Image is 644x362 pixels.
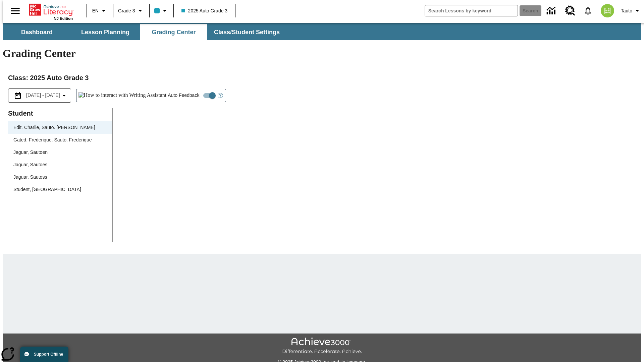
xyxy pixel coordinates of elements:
span: NJ Edition [54,16,73,20]
img: How to interact with Writing Assistant [78,92,167,99]
a: Home [29,3,73,16]
a: Notifications [579,2,597,19]
input: search field [425,5,518,16]
button: Support Offline [20,347,68,362]
button: Class/Student Settings [209,24,285,40]
div: Jaguar, Sautoes [13,161,47,168]
span: Grade 3 [118,7,135,14]
span: Lesson Planning [81,28,129,36]
button: Grading Center [140,24,207,40]
div: Jaguar, Sautoen [13,149,48,156]
div: Jaguar, Sautoen [8,146,112,159]
h1: Grading Center [3,47,641,60]
button: Open side menu [5,1,25,21]
p: Student [8,108,112,119]
button: Class color is light blue. Change class color [152,5,171,17]
button: Lesson Planning [72,24,139,40]
div: Student, [GEOGRAPHIC_DATA] [8,183,112,196]
button: Grade: Grade 3, Select a grade [115,5,147,17]
button: Profile/Settings [618,5,644,17]
span: Grading Center [152,28,196,36]
img: avatar image [601,4,614,17]
div: Edit. Charlie, Sauto. [PERSON_NAME] [8,121,112,134]
span: Auto Feedback [168,92,199,99]
div: Jaguar, Sautoss [13,174,47,181]
div: Gated. Frederique, Sauto. Frederique [8,134,112,146]
span: Dashboard [21,28,53,36]
img: Achieve3000 Differentiate Accelerate Achieve [282,338,362,355]
h2: Class : 2025 Auto Grade 3 [8,72,636,83]
span: 2025 Auto Grade 3 [181,7,228,14]
button: Select a new avatar [597,2,618,19]
span: [DATE] - [DATE] [26,92,60,99]
button: Open Help for Writing Assistant [215,89,226,102]
div: Home [29,2,73,20]
div: Jaguar, Sautoss [8,171,112,183]
div: Jaguar, Sautoes [8,159,112,171]
a: Resource Center, Will open in new tab [561,2,579,20]
div: SubNavbar [3,24,286,40]
span: Class/Student Settings [214,28,280,36]
button: Dashboard [3,24,70,40]
span: Tauto [621,7,632,14]
div: Edit. Charlie, Sauto. [PERSON_NAME] [13,124,95,131]
div: Gated. Frederique, Sauto. Frederique [13,136,92,143]
button: Select the date range menu item [11,92,68,100]
a: Data Center [543,2,561,20]
svg: Collapse Date Range Filter [60,92,68,100]
button: Language: EN, Select a language [89,5,111,17]
span: EN [92,7,99,14]
div: Student, [GEOGRAPHIC_DATA] [13,186,81,193]
span: Support Offline [34,352,63,357]
div: SubNavbar [3,23,641,40]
